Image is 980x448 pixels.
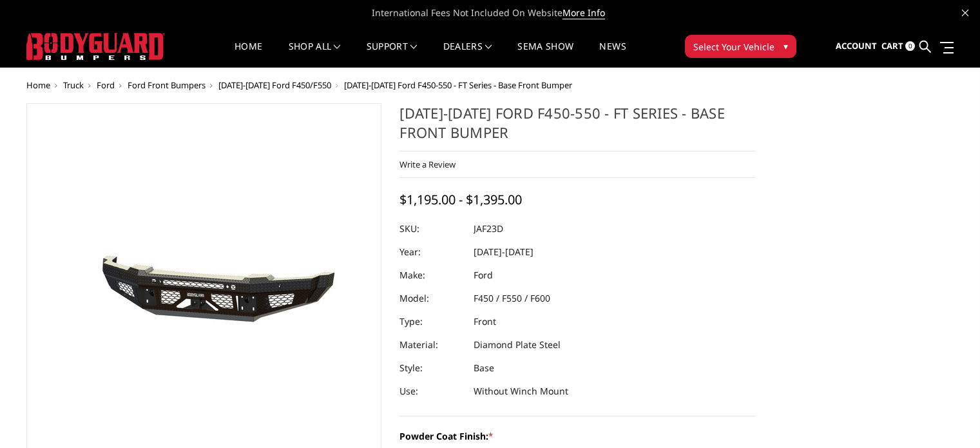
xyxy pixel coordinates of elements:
[367,42,418,67] a: Support
[443,42,492,67] a: Dealers
[474,240,533,264] dd: [DATE]-[DATE]
[97,79,115,91] a: Ford
[399,159,456,170] a: Write a Review
[685,35,796,58] button: Select Your Vehicle
[399,310,464,333] dt: Type:
[399,356,464,380] dt: Style:
[344,79,572,91] span: [DATE]-[DATE] Ford F450-550 - FT Series - Base Front Bumper
[399,191,522,208] span: $1,195.00 - $1,395.00
[399,103,755,151] h1: [DATE]-[DATE] Ford F450-550 - FT Series - Base Front Bumper
[128,79,206,91] a: Ford Front Bumpers
[599,42,626,67] a: News
[474,264,493,287] dd: Ford
[836,29,877,64] a: Account
[399,287,464,310] dt: Model:
[474,380,568,403] dd: Without Winch Mount
[474,217,503,240] dd: JAF23D
[693,40,774,54] span: Select Your Vehicle
[399,240,464,264] dt: Year:
[399,333,464,356] dt: Material:
[474,356,494,380] dd: Base
[399,264,464,287] dt: Make:
[235,42,262,67] a: Home
[474,310,496,333] dd: Front
[26,33,165,60] img: BODYGUARD BUMPERS
[399,380,464,403] dt: Use:
[63,79,84,91] a: Truck
[474,333,561,356] dd: Diamond Plate Steel
[783,39,788,53] span: ▾
[26,79,50,91] a: Home
[562,6,605,19] a: More Info
[399,217,464,240] dt: SKU:
[218,79,331,91] a: [DATE]-[DATE] Ford F450/F550
[517,42,573,67] a: SEMA Show
[881,40,903,52] span: Cart
[836,40,877,52] span: Account
[881,29,915,64] a: Cart 0
[399,429,755,443] label: Powder Coat Finish:
[905,41,915,51] span: 0
[289,42,341,67] a: shop all
[474,287,550,310] dd: F450 / F550 / F600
